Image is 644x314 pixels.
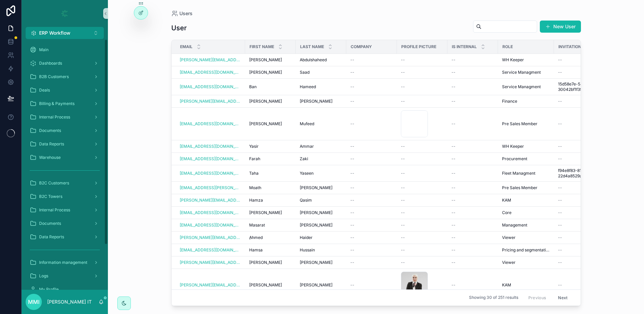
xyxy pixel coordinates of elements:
[451,210,494,215] a: --
[401,70,405,75] span: --
[451,84,494,90] a: --
[249,156,292,162] a: Farah
[26,71,104,83] a: B2B Customers
[249,222,265,228] span: Masarat
[300,121,342,127] a: Mufeed
[558,185,562,190] span: --
[249,84,292,90] a: Ban
[350,185,393,190] a: --
[300,260,342,265] a: [PERSON_NAME]
[180,99,241,104] a: [PERSON_NAME][EMAIL_ADDRESS][PERSON_NAME][DOMAIN_NAME]
[39,128,61,133] span: Documents
[300,171,314,176] span: Yaseen
[26,217,104,230] a: Documents
[451,171,456,176] span: --
[502,198,511,203] span: KAM
[249,210,282,215] span: [PERSON_NAME]
[558,247,626,253] a: --
[558,282,562,288] span: --
[249,171,259,176] span: Taha
[39,273,48,279] span: Logs
[26,177,104,189] a: B2C Customers
[350,260,393,265] a: --
[300,210,332,215] span: [PERSON_NAME]
[558,210,562,215] span: --
[451,282,456,288] span: --
[502,260,550,265] a: Viewer
[300,235,342,240] a: Haider
[401,222,443,228] a: --
[451,185,456,190] span: --
[350,121,393,127] a: --
[401,198,405,203] span: --
[249,185,261,190] span: Moath
[250,44,274,49] span: First name
[180,282,241,288] a: [PERSON_NAME][EMAIL_ADDRESS][PERSON_NAME][DOMAIN_NAME]
[180,210,241,215] a: [EMAIL_ADDRESS][DOMAIN_NAME]
[502,282,511,288] span: KAM
[502,235,516,240] span: Viewer
[300,185,342,190] a: [PERSON_NAME]
[558,210,626,215] a: --
[451,57,456,63] span: --
[558,121,626,127] a: --
[401,198,443,203] a: --
[451,99,494,104] a: --
[26,190,104,203] a: B2C Towers
[451,235,494,240] a: --
[558,198,562,203] span: --
[401,235,405,240] span: --
[502,247,550,253] a: Pricing and segmentation Manager
[558,144,626,149] a: --
[350,235,393,240] a: --
[451,210,456,215] span: --
[502,70,541,75] span: Service Managment
[26,57,104,69] a: Dashboards
[300,210,342,215] a: [PERSON_NAME]
[502,185,550,190] a: Pre Sales Member
[180,70,241,75] a: [EMAIL_ADDRESS][DOMAIN_NAME]
[350,185,354,190] span: --
[39,194,62,199] span: B2C Towers
[502,156,550,162] a: Procurement
[39,47,49,53] span: Main
[558,81,626,92] span: 15d58e7e-5831-40e7-bf76-30042bf1f390
[401,171,405,176] span: --
[39,88,50,93] span: Deals
[451,185,494,190] a: --
[401,247,443,253] a: --
[558,156,562,162] span: --
[401,99,405,104] span: --
[401,70,443,75] a: --
[300,222,332,228] span: [PERSON_NAME]
[558,57,562,63] span: --
[39,141,64,147] span: Data Reports
[180,144,241,149] a: [EMAIL_ADDRESS][DOMAIN_NAME]
[350,198,354,203] span: --
[300,121,314,127] span: Mufeed
[451,70,456,75] span: --
[180,198,241,203] a: [PERSON_NAME][EMAIL_ADDRESS][DOMAIN_NAME]
[300,57,327,63] span: Abdulshaheed
[300,171,342,176] a: Yaseen
[502,99,517,104] span: Finance
[401,210,443,215] a: --
[350,144,393,149] a: --
[249,121,282,127] span: [PERSON_NAME]
[401,247,405,253] span: --
[350,282,393,288] a: --
[249,198,292,203] a: Hamza
[451,57,494,63] a: --
[350,156,393,162] a: --
[350,70,354,75] span: --
[350,99,354,104] span: --
[300,282,342,288] a: [PERSON_NAME]
[26,27,104,39] button: Select Button
[451,198,494,203] a: --
[39,287,59,292] span: My Profile
[249,282,292,288] a: [PERSON_NAME]
[180,84,241,90] a: [EMAIL_ADDRESS][DOMAIN_NAME]
[502,282,550,288] a: KAM
[502,222,550,228] a: Management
